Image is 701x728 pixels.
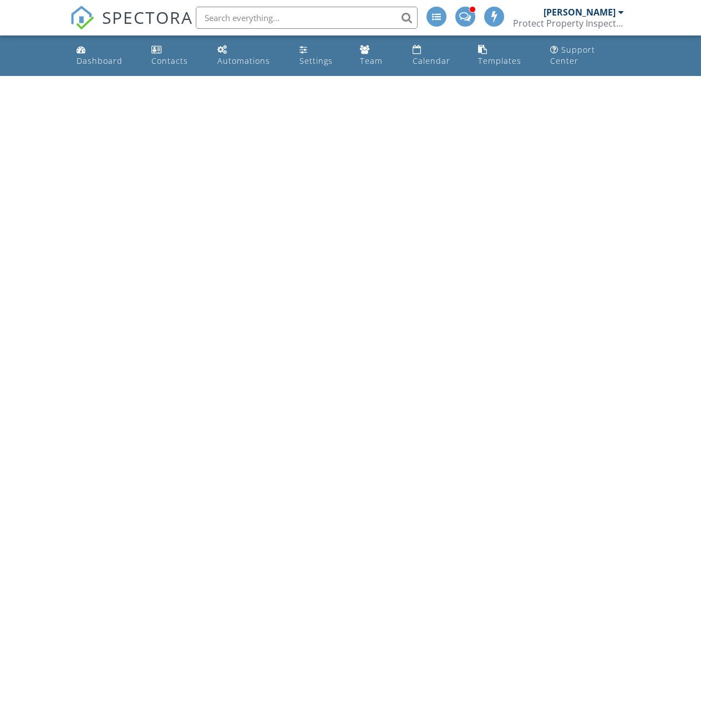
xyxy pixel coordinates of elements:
[295,40,347,72] a: Settings
[408,40,465,72] a: Calendar
[543,7,616,18] div: [PERSON_NAME]
[217,55,270,66] div: Automations
[413,55,450,66] div: Calendar
[151,55,188,66] div: Contacts
[70,6,94,30] img: The Best Home Inspection Software - Spectora
[299,55,333,66] div: Settings
[355,40,399,72] a: Team
[102,6,193,29] span: SPECTORA
[550,44,595,66] div: Support Center
[213,40,286,72] a: Automations (Advanced)
[196,7,418,29] input: Search everything...
[72,40,138,72] a: Dashboard
[513,18,624,29] div: Protect Property Inspections
[478,55,521,66] div: Templates
[147,40,205,72] a: Contacts
[77,55,123,66] div: Dashboard
[70,15,193,38] a: SPECTORA
[474,40,536,72] a: Templates
[546,40,629,72] a: Support Center
[360,55,383,66] div: Team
